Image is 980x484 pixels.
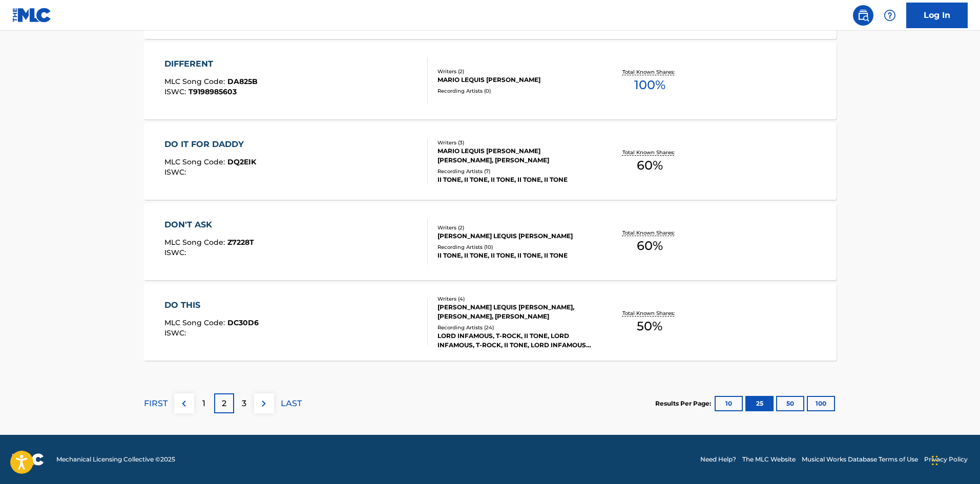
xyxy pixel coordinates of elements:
[929,435,980,484] iframe: Chat Widget
[164,299,259,311] div: DO THIS
[164,157,227,166] span: MLC Song Code :
[12,8,52,23] img: MLC Logo
[164,248,189,257] span: ISWC :
[437,295,592,303] div: Writers ( 4 )
[12,453,44,466] img: logo
[924,455,968,464] a: Privacy Policy
[622,68,677,76] p: Total Known Shares:
[622,309,677,317] p: Total Known Shares:
[164,167,189,177] span: ISWC :
[807,396,835,411] button: 100
[932,445,938,476] div: Drag
[884,9,896,22] img: help
[56,455,175,464] span: Mechanical Licensing Collective © 2025
[853,5,873,26] a: Public Search
[164,219,254,231] div: DON'T ASK
[437,68,592,75] div: Writers ( 2 )
[437,251,592,260] div: II TONE, II TONE, II TONE, II TONE, II TONE
[622,149,677,156] p: Total Known Shares:
[222,397,226,410] p: 2
[637,237,663,255] span: 60 %
[437,139,592,146] div: Writers ( 3 )
[437,175,592,184] div: II TONE, II TONE, II TONE, II TONE, II TONE
[164,87,189,96] span: ISWC :
[437,303,592,321] div: [PERSON_NAME] LEQUIS [PERSON_NAME], [PERSON_NAME], [PERSON_NAME]
[700,455,736,464] a: Need Help?
[437,224,592,232] div: Writers ( 2 )
[634,76,665,94] span: 100 %
[655,399,714,408] p: Results Per Page:
[637,156,663,175] span: 60 %
[437,232,592,241] div: [PERSON_NAME] LEQUIS [PERSON_NAME]
[622,229,677,237] p: Total Known Shares:
[144,203,837,280] a: DON'T ASKMLC Song Code:Z7228TISWC:Writers (2)[PERSON_NAME] LEQUIS [PERSON_NAME]Recording Artists ...
[437,331,592,350] div: LORD INFAMOUS, T-ROCK, II TONE, LORD INFAMOUS, T-ROCK, II TONE, LORD INFAMOUS, LORD INFAMOUS, T-R...
[164,58,258,70] div: DIFFERENT
[437,167,592,175] div: Recording Artists ( 7 )
[906,3,968,28] a: Log In
[281,397,302,410] p: LAST
[227,318,259,327] span: DC30D6
[437,243,592,251] div: Recording Artists ( 10 )
[164,77,227,86] span: MLC Song Code :
[144,43,837,119] a: DIFFERENTMLC Song Code:DA825BISWC:T9198985603Writers (2)MARIO LEQUIS [PERSON_NAME]Recording Artis...
[227,238,254,247] span: Z7228T
[437,75,592,85] div: MARIO LEQUIS [PERSON_NAME]
[227,157,256,166] span: DQ2EIK
[857,9,869,22] img: search
[164,328,189,338] span: ISWC :
[164,238,227,247] span: MLC Song Code :
[242,397,246,410] p: 3
[437,324,592,331] div: Recording Artists ( 24 )
[802,455,918,464] a: Musical Works Database Terms of Use
[144,397,168,410] p: FIRST
[164,138,256,151] div: DO IT FOR DADDY
[202,397,205,410] p: 1
[258,397,270,410] img: right
[742,455,796,464] a: The MLC Website
[144,123,837,200] a: DO IT FOR DADDYMLC Song Code:DQ2EIKISWC:Writers (3)MARIO LEQUIS [PERSON_NAME] [PERSON_NAME], [PER...
[189,87,237,96] span: T9198985603
[880,5,900,26] div: Help
[227,77,258,86] span: DA825B
[164,318,227,327] span: MLC Song Code :
[776,396,804,411] button: 50
[637,317,662,335] span: 50 %
[437,87,592,95] div: Recording Artists ( 0 )
[178,397,190,410] img: left
[437,146,592,165] div: MARIO LEQUIS [PERSON_NAME] [PERSON_NAME], [PERSON_NAME]
[745,396,774,411] button: 25
[715,396,743,411] button: 10
[144,284,837,361] a: DO THISMLC Song Code:DC30D6ISWC:Writers (4)[PERSON_NAME] LEQUIS [PERSON_NAME], [PERSON_NAME], [PE...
